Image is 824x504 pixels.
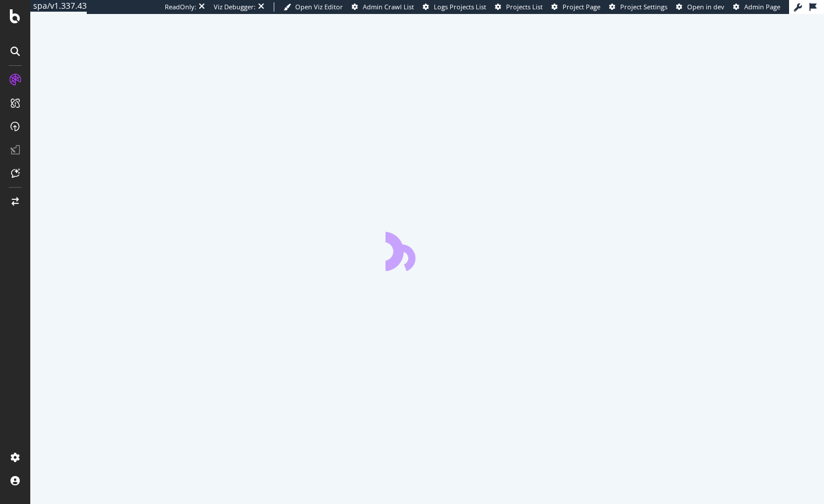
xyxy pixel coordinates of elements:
[165,2,196,12] div: ReadOnly:
[423,2,486,12] a: Logs Projects List
[506,2,543,11] span: Projects List
[214,2,256,12] div: Viz Debugger:
[563,2,600,11] span: Project Page
[733,2,780,12] a: Admin Page
[744,2,780,11] span: Admin Page
[687,2,724,11] span: Open in dev
[434,2,486,11] span: Logs Projects List
[620,2,667,11] span: Project Settings
[495,2,543,12] a: Projects List
[295,2,343,11] span: Open Viz Editor
[609,2,667,12] a: Project Settings
[676,2,724,12] a: Open in dev
[284,2,343,12] a: Open Viz Editor
[363,2,414,11] span: Admin Crawl List
[386,229,469,271] div: animation
[551,2,600,12] a: Project Page
[352,2,414,12] a: Admin Crawl List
